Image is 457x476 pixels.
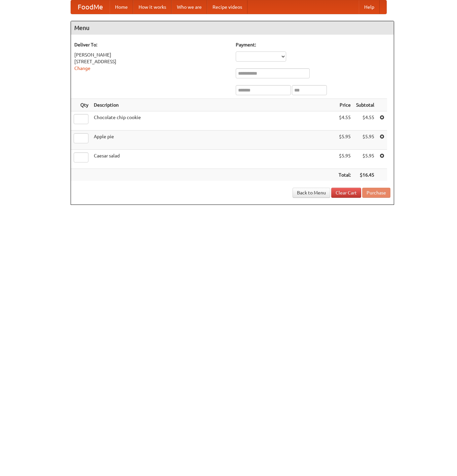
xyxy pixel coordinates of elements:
[91,150,336,169] td: Caesar salad
[362,188,390,198] button: Purchase
[71,99,91,111] th: Qty
[353,131,377,150] td: $5.95
[293,188,330,198] a: Back to Menu
[74,58,229,65] div: [STREET_ADDRESS]
[336,150,353,169] td: $5.95
[359,0,380,14] a: Help
[71,21,394,35] h4: Menu
[336,131,353,150] td: $5.95
[91,131,336,150] td: Apple pie
[74,51,229,58] div: [PERSON_NAME]
[353,99,377,111] th: Subtotal
[91,111,336,131] td: Chocolate chip cookie
[207,0,247,14] a: Recipe videos
[336,169,353,181] th: Total:
[353,169,377,181] th: $16.45
[336,99,353,111] th: Price
[74,41,229,48] h5: Deliver To:
[353,111,377,131] td: $4.55
[331,188,361,198] a: Clear Cart
[91,99,336,111] th: Description
[71,0,110,14] a: FoodMe
[336,111,353,131] td: $4.55
[353,150,377,169] td: $5.95
[236,41,390,48] h5: Payment:
[133,0,172,14] a: How it works
[74,66,90,71] a: Change
[110,0,133,14] a: Home
[172,0,207,14] a: Who we are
